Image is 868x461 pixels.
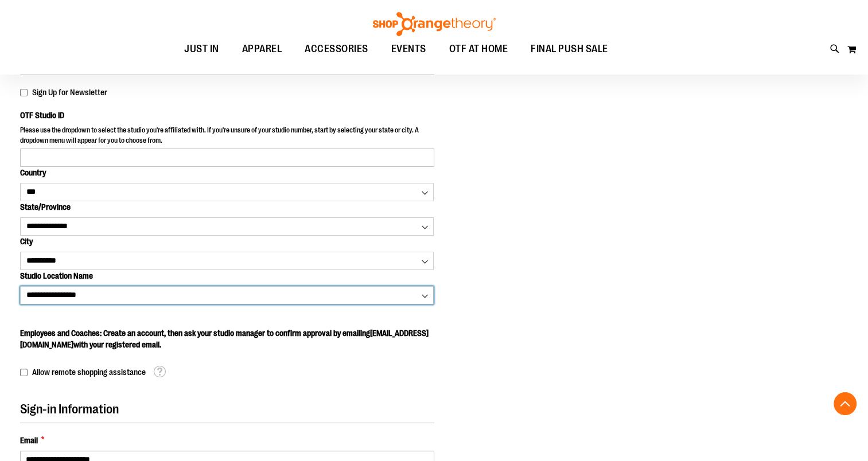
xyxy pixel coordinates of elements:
a: EVENTS [380,36,438,62]
span: OTF Studio ID [20,111,64,120]
span: State/Province [20,202,71,212]
a: ACCESSORIES [293,36,380,62]
span: ACCESSORIES [305,36,368,62]
span: Country [20,168,46,177]
span: EVENTS [391,36,426,62]
img: Shop Orangetheory [371,12,497,36]
span: APPAREL [242,36,282,62]
span: FINAL PUSH SALE [531,36,608,62]
a: FINAL PUSH SALE [519,36,620,62]
a: JUST IN [173,36,231,62]
span: Sign-in Information [20,402,119,416]
span: JUST IN [184,36,219,62]
span: Allow remote shopping assistance [32,368,146,377]
a: APPAREL [231,36,294,62]
span: City [20,237,33,246]
p: Please use the dropdown to select the studio you're affiliated with. If you're unsure of your stu... [20,126,434,148]
span: Employees and Coaches: Create an account, then ask your studio manager to confirm approval by ema... [20,329,429,349]
span: Sign Up for Newsletter [32,88,107,97]
span: OTF AT HOME [449,36,508,62]
a: OTF AT HOME [438,36,520,62]
span: Email [20,435,38,446]
button: Back To Top [834,392,857,415]
span: Studio Location Name [20,271,93,280]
